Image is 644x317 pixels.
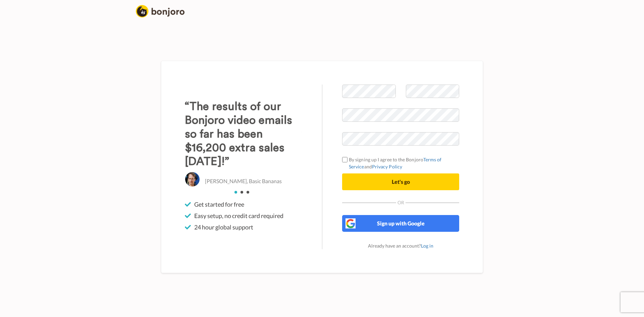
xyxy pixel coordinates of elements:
span: Already have an account? [368,243,433,249]
img: Christo Hall, Basic Bananas [185,172,200,187]
p: [PERSON_NAME], Basic Bananas [205,177,282,185]
button: Let's go [342,173,459,190]
span: Easy setup, no credit card required [194,212,283,220]
span: Or [396,200,406,205]
span: Get started for free [194,200,244,208]
h3: “The results of our Bonjoro video emails so far has been $16,200 extra sales [DATE]!” [185,100,302,168]
img: logo_full.png [136,5,184,17]
button: Sign up with Google [342,215,459,232]
input: By signing up I agree to the BonjoroTerms of ServiceandPrivacy Policy [342,157,347,162]
a: Log in [421,243,433,249]
a: Privacy Policy [372,164,402,169]
span: 24 hour global support [194,223,253,231]
label: By signing up I agree to the Bonjoro and [342,156,459,170]
span: Let's go [392,178,410,185]
a: Terms of Service [349,157,442,169]
span: Sign up with Google [377,220,425,226]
